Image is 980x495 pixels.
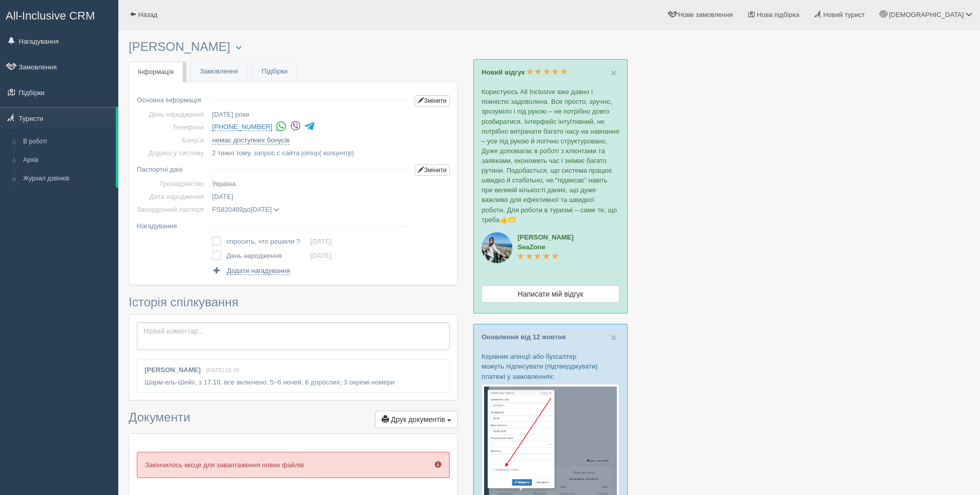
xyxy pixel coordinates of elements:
[1,1,118,29] a: All-Inclusive CRM
[129,411,458,428] h3: Документи
[482,333,566,341] a: Оновлення від 12 жовтня
[253,61,297,82] a: Підбірки
[611,332,617,343] span: ×
[19,170,116,188] a: Журнал дзвінків
[415,164,450,176] a: Змінити
[212,136,290,144] a: немає доступних бонусів
[611,67,617,79] span: ×
[137,190,208,203] td: Дата народження
[482,87,619,225] p: Користуюсь All Inclusive вже давно і повністю задоволена. Все просто, зручно, зрозуміло і під рук...
[391,415,445,424] span: Друк документів
[310,252,331,260] a: [DATE]
[137,134,208,146] td: Бонуси
[226,249,310,263] td: День народження
[208,108,411,121] td: [DATE] роки
[137,203,208,216] td: Закордонний паспорт
[137,90,208,108] td: Основна інформація
[212,206,279,213] span: до
[208,146,411,159] td: , запрос с сайта joinup( колцентр)
[129,296,458,309] h3: Історія спілкування
[137,159,208,177] td: Паспортні дані
[6,9,95,22] span: All-Inclusive CRM
[138,68,174,76] span: Інформація
[137,452,450,478] p: Закінчилось місце для завантаження нових файлів
[290,121,301,132] img: viber-colored.svg
[415,95,450,106] a: Змінити
[482,285,619,303] a: Написати мій відгук
[212,193,233,200] span: [DATE]
[482,352,619,381] p: Керівник агенції або бухгалтер можуть підписувати (підтверджувати) платежі у замовленнях:
[137,108,208,121] td: День народження
[137,360,450,392] div: Шарм-ель-Шейх, з 17.10, все включено, 5–6 ночей, 6 дорослих, 3 окремі номери
[823,11,865,19] span: Новий турист
[212,266,290,276] a: Додати нагадування
[138,11,157,19] span: Назад
[129,62,183,83] a: Інформація
[889,11,964,19] span: [DEMOGRAPHIC_DATA]
[375,411,458,428] button: Друк документів
[129,40,458,54] h3: [PERSON_NAME]
[276,121,287,132] img: whatsapp-colored.svg
[137,146,208,159] td: Додано у систему
[145,366,201,374] b: [PERSON_NAME]
[757,11,799,19] span: Нова підбірка
[611,67,617,78] button: Close
[482,232,512,263] img: aicrm_6724.jpg
[137,121,208,134] td: Телефони
[19,151,116,170] a: Архів
[251,206,272,213] span: [DATE]
[226,234,310,249] td: спросить, что решили ?
[208,177,411,190] td: Україна
[678,11,733,19] span: Нове замовлення
[304,121,315,132] img: telegram-colored-4375108.svg
[212,123,272,131] a: [PHONE_NUMBER]
[310,237,331,245] a: [DATE]
[482,68,567,76] a: Новий відгук
[212,206,243,213] span: FS820489
[212,149,250,157] span: 2 тижні тому
[611,332,617,343] button: Close
[518,233,574,261] a: [PERSON_NAME]SeaZone
[227,267,290,275] span: Додати нагадування
[19,133,116,151] a: В роботі
[137,177,208,190] td: Громадянство
[191,61,247,82] a: Замовлення
[137,216,208,232] td: Нагадування
[206,367,239,373] span: [DATE] 16:39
